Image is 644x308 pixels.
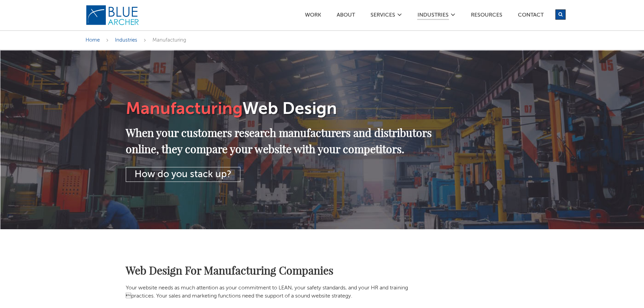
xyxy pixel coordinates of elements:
[126,284,437,300] p: Your website needs as much attention as your commitment to LEAN, your safety standards, and your ...
[126,167,240,182] a: How do you stack up?
[417,13,449,20] a: Industries
[305,13,321,20] a: Work
[115,38,137,43] a: Industries
[86,5,140,26] img: Blue Archer Logo
[86,38,100,43] a: Home
[126,101,242,118] span: Manufacturing
[518,13,544,20] a: Contact
[152,38,186,43] span: Manufacturing
[126,265,437,276] h2: Web Design For Manufacturing Companies
[471,13,503,20] a: Resources
[126,101,437,118] h1: Web Design
[336,13,355,20] a: ABOUT
[370,13,396,20] a: SERVICES
[126,124,437,157] h2: When your customers research manufacturers and distributors online, they compare your website wit...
